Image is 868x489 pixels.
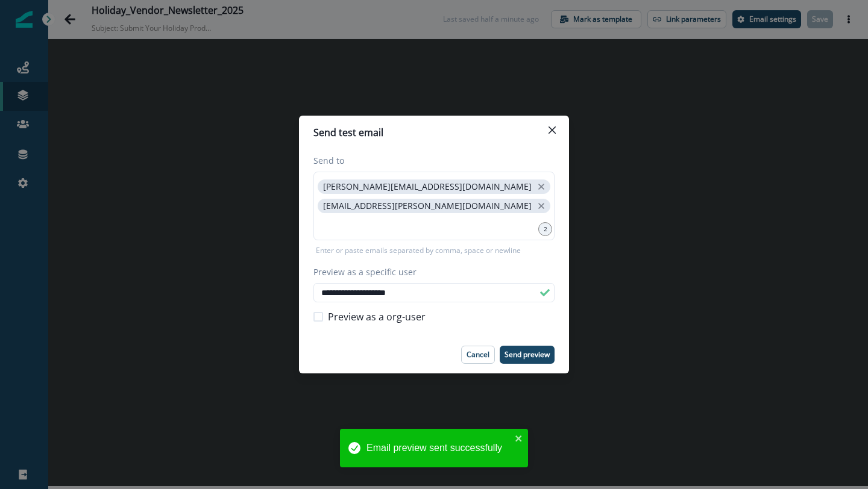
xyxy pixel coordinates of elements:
p: [PERSON_NAME][EMAIL_ADDRESS][DOMAIN_NAME] [323,182,532,192]
label: Send to [313,154,547,167]
span: Preview as a org-user [328,310,426,324]
p: Send test email [313,125,383,140]
button: close [535,181,547,193]
div: Email preview sent successfully [366,441,511,455]
button: Cancel [461,346,495,364]
p: Cancel [467,350,489,359]
button: Close [542,120,562,140]
button: close [535,200,547,212]
p: Send preview [505,350,550,359]
label: Preview as a specific user [313,266,547,278]
button: close [515,434,523,443]
button: Send preview [500,346,555,364]
p: Enter or paste emails separated by comma, space or newline [313,245,523,256]
p: [EMAIL_ADDRESS][PERSON_NAME][DOMAIN_NAME] [323,201,532,211]
div: 2 [538,222,552,236]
